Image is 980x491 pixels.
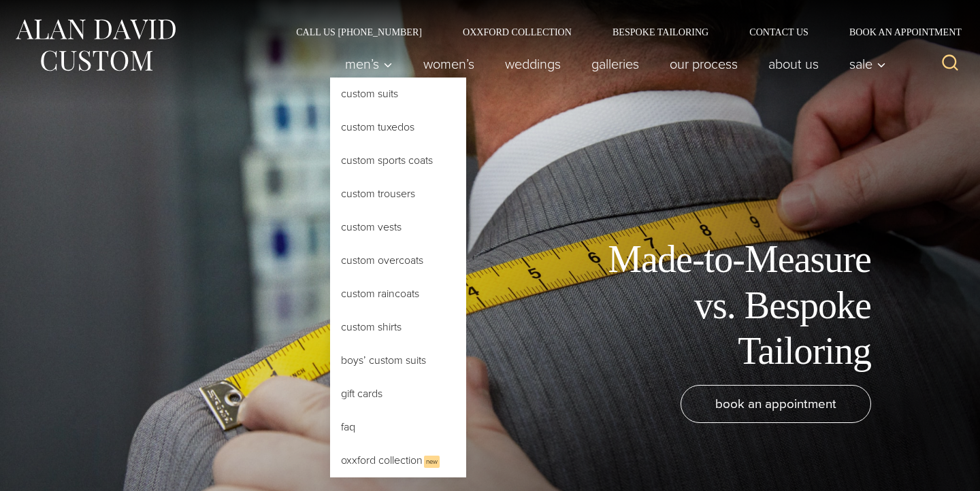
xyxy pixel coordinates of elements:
a: Custom Sports Coats [330,144,466,177]
a: Contact Us [729,27,829,37]
a: book an appointment [681,385,871,423]
a: Custom Raincoats [330,277,466,310]
a: Book an Appointment [829,27,966,37]
span: New [424,456,440,468]
a: Custom Vests [330,211,466,243]
a: Oxxford CollectionNew [330,444,466,477]
a: weddings [490,50,576,78]
a: Custom Trousers [330,177,466,210]
a: About Us [753,50,834,78]
a: Our Process [655,50,753,78]
span: Men’s [345,57,393,71]
a: Boys’ Custom Suits [330,344,466,377]
span: Sale [849,57,886,71]
a: Women’s [408,50,490,78]
a: Custom Overcoats [330,244,466,277]
a: Oxxford Collection [442,27,592,37]
a: Custom Shirts [330,311,466,343]
nav: Secondary Navigation [276,27,966,37]
a: Bespoke Tailoring [592,27,729,37]
span: book an appointment [715,394,836,413]
nav: Primary Navigation [330,50,894,78]
h1: Made-to-Measure vs. Bespoke Tailoring [565,237,871,374]
a: Custom Suits [330,78,466,110]
button: View Search Form [934,48,966,80]
a: Galleries [576,50,655,78]
a: FAQ [330,411,466,443]
a: Call Us [PHONE_NUMBER] [276,27,442,37]
a: Gift Cards [330,377,466,410]
a: Custom Tuxedos [330,111,466,143]
img: Alan David Custom [14,15,177,75]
